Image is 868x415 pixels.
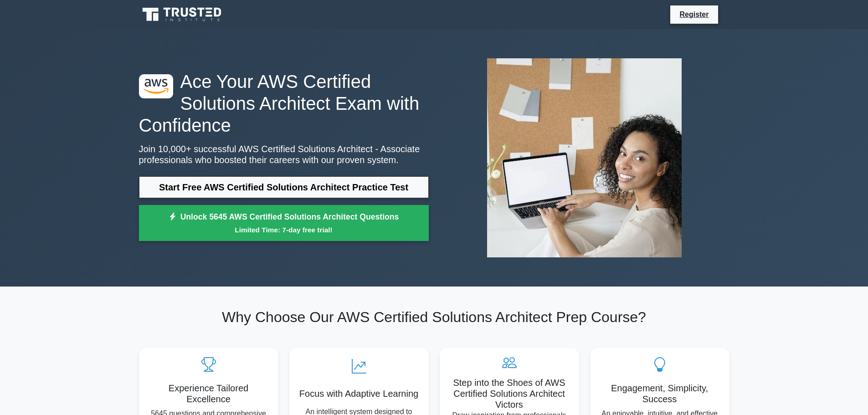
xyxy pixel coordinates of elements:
[146,383,271,405] h5: Experience Tailored Excellence
[139,143,429,165] p: Join 10,000+ successful AWS Certified Solutions Architect - Associate professionals who boosted t...
[139,71,429,136] h1: Ace Your AWS Certified Solutions Architect Exam with Confidence
[597,383,722,405] h5: Engagement, Simplicity, Success
[674,9,714,20] a: Register
[447,377,572,410] h5: Step into the Shoes of AWS Certified Solutions Architect Victors
[139,308,729,326] h2: Why Choose Our AWS Certified Solutions Architect Prep Course?
[297,388,421,399] h5: Focus with Adaptive Learning
[139,205,429,241] a: Unlock 5645 AWS Certified Solutions Architect QuestionsLimited Time: 7-day free trial!
[150,225,417,235] small: Limited Time: 7-day free trial!
[139,176,429,198] a: Start Free AWS Certified Solutions Architect Practice Test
